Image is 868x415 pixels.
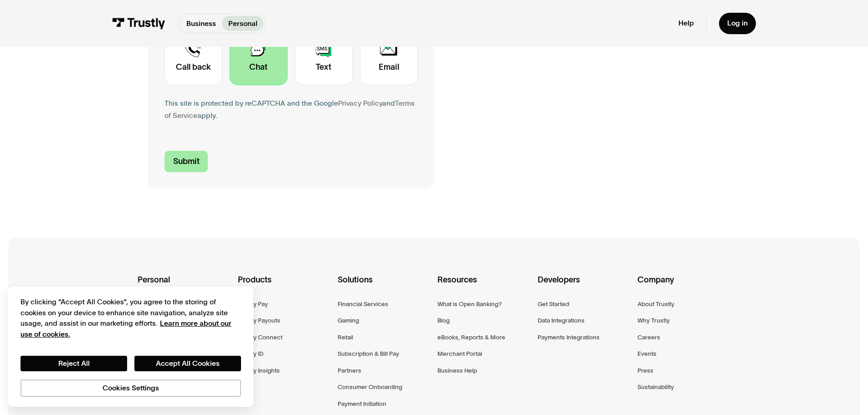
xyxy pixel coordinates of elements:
a: Trustly Connect [238,332,282,343]
a: Sustainability [637,382,674,392]
a: About Trustly [637,299,674,309]
div: Company [637,273,730,299]
a: Blog [437,315,450,326]
a: Financial Services [338,299,388,309]
div: By clicking “Accept All Cookies”, you agree to the storing of cookies on your device to enhance s... [21,297,241,339]
a: Retail [338,332,353,343]
div: Solutions [338,273,430,299]
button: Reject All [21,356,127,371]
a: Trustly Payouts [238,315,280,326]
a: Partners [338,365,361,376]
a: Careers [637,332,660,343]
a: Why Trustly [637,315,670,326]
a: Get Started [538,299,569,309]
div: Privacy [21,297,241,396]
div: Developers [538,273,630,299]
p: Personal [228,18,257,29]
a: Subscription & Bill Pay [338,348,399,359]
a: Trustly Insights [238,365,280,376]
button: Accept All Cookies [134,356,241,371]
a: Business [180,16,222,31]
a: Help [678,19,694,28]
a: Data Integrations [538,315,585,326]
a: Payment Initiation [338,399,386,409]
a: Personal [222,16,263,31]
input: Submit [164,151,208,172]
a: Merchant Portal [437,348,482,359]
div: This site is protected by reCAPTCHA and the Google and apply. [164,97,418,122]
p: Business [186,18,216,29]
div: Resources [437,273,530,299]
a: Gaming [338,315,359,326]
div: Products [238,273,330,299]
div: Log in [727,19,748,28]
a: Press [637,365,653,376]
a: eBooks, Reports & More [437,332,505,343]
a: Log in [719,13,756,34]
button: Cookies Settings [21,379,241,397]
div: Cookie banner [8,287,253,407]
div: Personal [138,273,230,299]
img: Trustly Logo [112,18,165,29]
a: Consumer Onboarding [338,382,402,392]
a: Events [637,348,657,359]
a: Business Help [437,365,477,376]
a: Payments Integrations [538,332,600,343]
a: What is Open Banking? [437,299,502,309]
a: Privacy Policy [338,99,382,107]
